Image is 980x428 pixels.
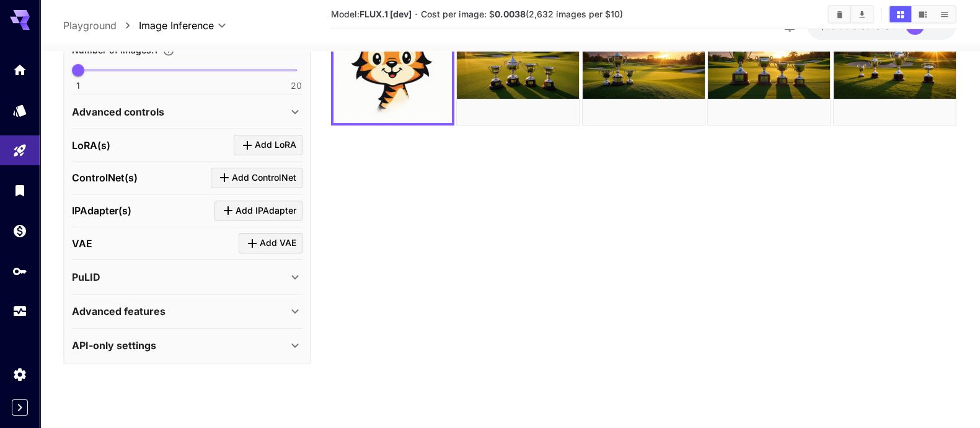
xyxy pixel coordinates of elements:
span: Add LoRA [255,138,296,153]
img: 9k= [457,2,579,125]
nav: breadcrumb [63,18,139,33]
span: Add ControlNet [232,170,296,186]
div: Advanced features [72,296,302,326]
span: Image Inference [139,18,214,33]
span: 1 [76,80,80,92]
p: ControlNet(s) [72,171,138,186]
button: Show images in video view [912,6,934,22]
img: 2Q== [583,2,705,125]
button: Show images in list view [934,6,955,22]
button: Click to add LoRA [234,135,302,156]
button: Click to add IPAdapter [214,201,302,221]
div: API Keys [12,263,27,279]
img: 9k= [708,2,830,125]
span: 20 [291,80,302,92]
div: Models [12,102,27,118]
b: FLUX.1 [dev] [360,9,412,19]
button: Download All [851,6,873,22]
img: 2Q== [834,2,956,125]
div: Library [12,183,27,198]
span: Add IPAdapter [236,203,296,219]
p: VAE [72,236,92,251]
p: API-only settings [72,339,156,353]
button: Click to add ControlNet [211,168,302,188]
div: Clear ImagesDownload All [828,5,874,24]
p: PuLID [72,270,100,285]
div: Settings [12,367,27,382]
p: IPAdapter(s) [72,203,131,218]
span: Add VAE [260,236,296,252]
div: Advanced controls [72,97,302,127]
p: Advanced controls [72,104,164,119]
span: Model: [331,9,412,19]
p: · [415,7,418,22]
div: Home [12,62,27,78]
button: Click to add VAE [239,234,302,254]
div: PuLID [72,262,302,292]
a: Playground [63,18,117,33]
button: Expand sidebar [12,399,28,416]
button: Show images in grid view [890,6,911,22]
span: credits left [852,20,896,31]
div: Usage [12,304,27,319]
img: 9k= [333,4,452,123]
span: $56.98 [819,20,852,31]
p: LoRA(s) [72,138,110,153]
div: Wallet [12,223,27,239]
div: API-only settings [72,331,302,361]
div: Playground [12,143,27,158]
div: Show images in grid viewShow images in video viewShow images in list view [888,5,956,24]
b: 0.0038 [495,9,526,19]
button: Clear Images [829,6,850,22]
p: Advanced features [72,304,166,319]
span: Number of images : 1 [72,45,157,55]
span: Cost per image: $ (2,632 images per $10) [421,9,623,19]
